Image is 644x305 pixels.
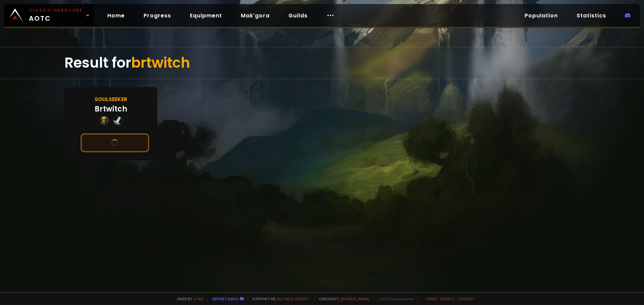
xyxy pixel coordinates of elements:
div: Soulseeker [95,95,127,103]
a: a fan [193,296,203,301]
a: [DOMAIN_NAME] [340,296,370,301]
span: Made by [173,296,203,301]
a: Terms [425,296,437,301]
span: brtwitch [131,53,190,73]
a: Classic HardcoreAOTC [4,4,94,27]
button: See this character [80,133,149,152]
a: Statistics [571,9,611,22]
small: Classic Hardcore [29,7,83,13]
div: Brtwitch [95,103,127,115]
a: Progress [138,9,176,22]
a: Guilds [283,9,313,22]
a: Equipment [184,9,227,22]
div: Result for [64,47,580,79]
a: Home [102,9,130,22]
span: Support me, [248,296,311,301]
a: Privacy [440,296,454,301]
a: Report a bug [212,296,238,301]
a: Buy me a coffee [277,296,311,301]
span: AOTC [29,7,83,23]
span: Checkout [315,296,370,301]
a: Mak'gora [235,9,275,22]
a: Population [519,9,563,22]
span: v. d752d5 - production [374,296,414,301]
a: Consent [457,296,475,301]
